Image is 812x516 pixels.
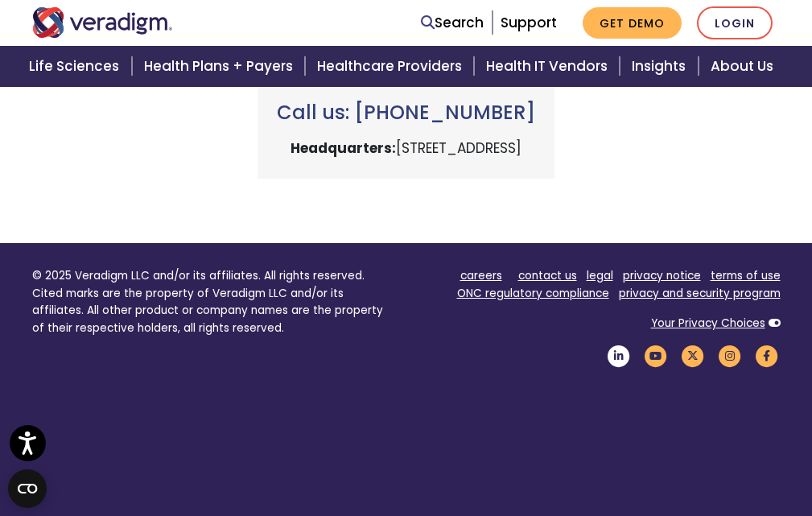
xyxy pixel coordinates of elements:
[642,348,670,363] a: Veradigm YouTube Link
[587,268,613,283] a: legal
[476,46,622,87] a: Health IT Vendors
[134,46,307,87] a: Health Plans + Payers
[518,268,577,283] a: contact us
[460,268,502,283] a: careers
[711,268,781,283] a: terms of use
[619,286,781,301] a: privacy and security program
[753,348,781,363] a: Veradigm Facebook Link
[679,348,707,363] a: Veradigm Twitter Link
[651,316,765,331] a: Your Privacy Choices
[19,46,134,87] a: Life Sciences
[583,7,682,39] a: Get Demo
[32,267,394,337] p: © 2025 Veradigm LLC and/or its affiliates. All rights reserved. Cited marks are the property of V...
[307,46,476,87] a: Healthcare Providers
[457,286,609,301] a: ONC regulatory compliance
[623,268,701,283] a: privacy notice
[501,13,557,32] a: Support
[421,12,484,34] a: Search
[697,6,773,39] a: Login
[605,348,633,363] a: Veradigm LinkedIn Link
[622,46,700,87] a: Insights
[277,138,535,159] p: [STREET_ADDRESS]
[8,469,47,508] button: Open CMP widget
[291,138,396,158] strong: Headquarters:
[716,348,744,363] a: Veradigm Instagram Link
[277,101,535,125] h3: Call us: [PHONE_NUMBER]
[701,46,793,87] a: About Us
[32,7,173,38] img: Veradigm logo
